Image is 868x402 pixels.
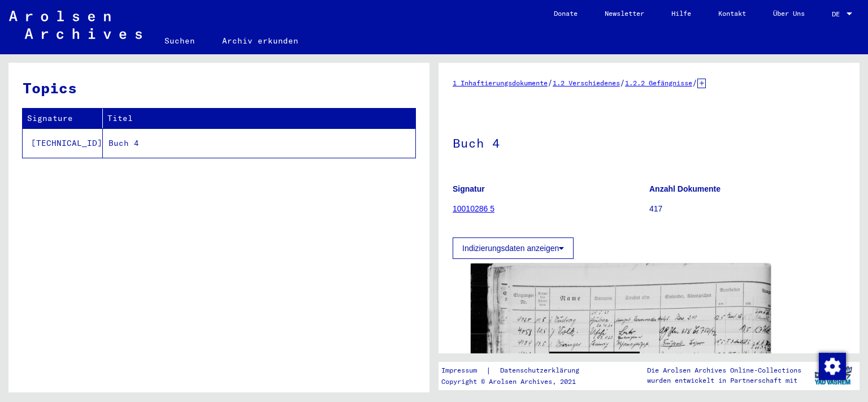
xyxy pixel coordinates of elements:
span: DE [832,10,844,18]
img: Arolsen_neg.svg [9,11,142,39]
td: Buch 4 [103,128,415,158]
img: Zustimmung ändern [819,353,846,380]
p: Die Arolsen Archives Online-Collections [647,365,801,375]
button: Indizierungsdaten anzeigen [453,237,574,259]
img: yv_logo.png [812,361,854,390]
a: Archiv erkunden [209,27,312,54]
h1: Buch 4 [453,117,845,167]
a: Suchen [151,27,209,54]
p: wurden entwickelt in Partnerschaft mit [647,375,801,386]
p: 417 [649,203,845,215]
a: 1.2 Verschiedenes [553,79,620,87]
a: 1.2.2 Gefängnisse [625,79,692,87]
a: Impressum [441,365,486,377]
span: / [548,77,553,88]
div: | [441,365,593,377]
a: Datenschutzerklärung [491,365,593,377]
a: 10010286 5 [453,204,494,213]
span: / [620,77,625,88]
div: Zustimmung ändern [818,352,845,379]
p: Copyright © Arolsen Archives, 2021 [441,377,593,387]
th: Signature [23,109,103,128]
b: Signatur [453,184,485,193]
h3: Topics [23,77,415,99]
b: Anzahl Dokumente [649,184,721,193]
a: 1 Inhaftierungsdokumente [453,79,548,87]
td: [TECHNICAL_ID] [23,128,103,158]
span: / [692,77,697,88]
th: Titel [103,109,415,128]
